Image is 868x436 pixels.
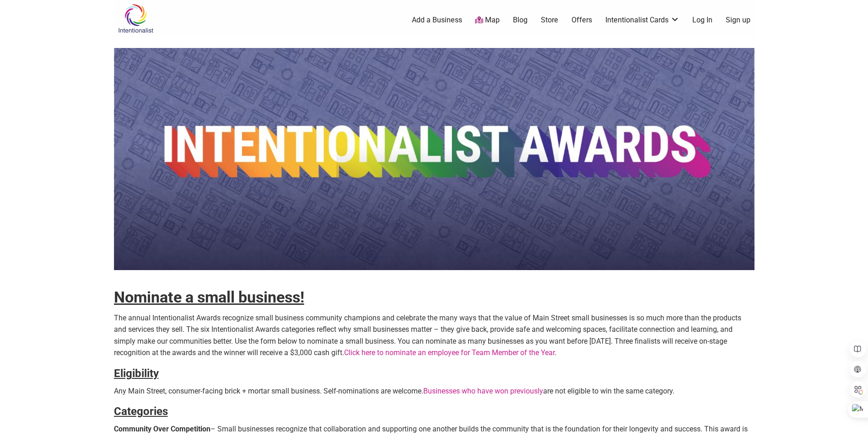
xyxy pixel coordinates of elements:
[114,405,168,418] strong: Categories
[571,15,592,25] a: Offers
[726,15,750,25] a: Sign up
[344,348,555,357] a: Click here to nominate an employee for Team Member of the Year
[541,15,558,25] a: Store
[114,288,304,306] strong: Nominate a small business!
[605,15,679,25] a: Intentionalist Cards
[513,15,528,25] a: Blog
[114,4,157,33] img: Intentionalist
[423,387,543,395] a: Businesses who have won previously
[114,425,210,433] strong: Community Over Competition
[475,15,500,26] a: Map
[114,385,755,397] p: Any Main Street, consumer-facing brick + mortar small business. Self-nominations are welcome. are...
[412,15,462,25] a: Add a Business
[114,367,159,380] strong: Eligibility
[114,312,755,359] p: The annual Intentionalist Awards recognize small business community champions and celebrate the m...
[692,15,712,25] a: Log In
